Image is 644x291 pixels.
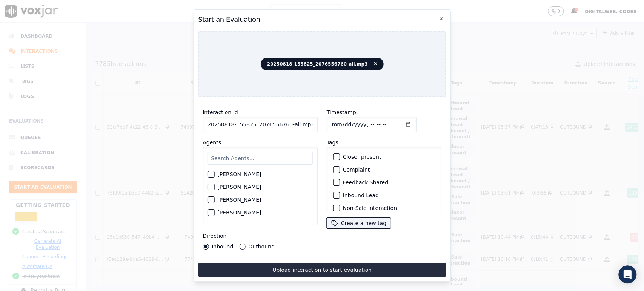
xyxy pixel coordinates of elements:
[326,218,390,228] button: Create a new tag
[343,180,388,185] label: Feedback Shared
[203,233,226,239] label: Direction
[198,263,446,277] button: Upload interaction to start evaluation
[618,265,636,283] div: Open Intercom Messenger
[343,154,381,159] label: Closer present
[326,109,356,115] label: Timestamp
[203,109,238,115] label: Interaction Id
[217,184,261,190] label: [PERSON_NAME]
[343,193,378,198] label: Inbound Lead
[217,210,261,215] label: [PERSON_NAME]
[217,197,261,202] label: [PERSON_NAME]
[343,167,370,172] label: Complaint
[261,58,384,70] span: 20250818-155825_2076556760-all.mp3
[207,152,312,165] input: Search Agents...
[203,117,317,132] input: reference id, file name, etc
[203,139,221,145] label: Agents
[248,244,274,249] label: Outbound
[212,244,233,249] label: Inbound
[217,172,261,177] label: [PERSON_NAME]
[326,139,338,145] label: Tags
[343,205,397,211] label: Non-Sale Interaction
[198,14,446,25] h2: Start an Evaluation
